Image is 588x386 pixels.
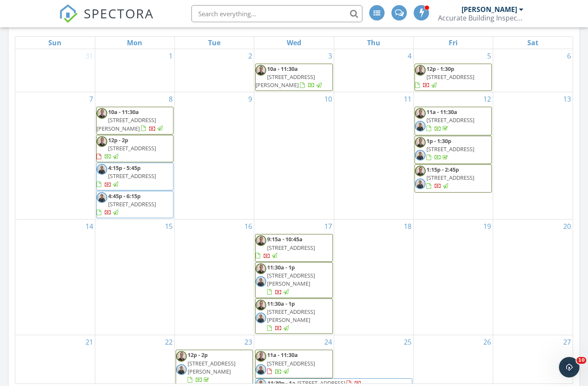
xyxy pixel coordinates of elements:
a: Go to September 9, 2025 [247,92,254,106]
td: Go to September 18, 2025 [334,219,413,335]
a: Thursday [365,37,382,49]
a: Go to September 10, 2025 [323,92,334,106]
a: Go to September 25, 2025 [402,335,413,349]
input: Search everything... [191,5,362,22]
a: 9:15a - 10:45a [STREET_ADDRESS] [255,234,332,262]
span: 10a - 11:30a [108,108,139,116]
span: 10a - 11:30a [267,65,298,73]
span: 11:30a - 1p [267,300,295,307]
span: 12p - 2p [188,351,208,359]
span: 4:45p - 6:15p [108,192,141,200]
a: Go to September 20, 2025 [562,219,573,233]
a: Go to September 8, 2025 [167,92,174,106]
a: Go to September 18, 2025 [402,219,413,233]
a: 11a - 11:30a [STREET_ADDRESS] [426,108,474,132]
a: Go to September 5, 2025 [485,49,493,63]
span: [STREET_ADDRESS][PERSON_NAME] [267,272,315,287]
td: Go to September 6, 2025 [493,49,573,92]
a: Go to September 1, 2025 [167,49,174,63]
td: Go to September 4, 2025 [334,49,413,92]
span: [STREET_ADDRESS][PERSON_NAME] [97,116,156,132]
a: Go to September 26, 2025 [482,335,493,349]
img: img_0505.jpeg [415,150,426,161]
a: Go to September 13, 2025 [562,92,573,106]
td: Go to September 14, 2025 [15,219,95,335]
a: Go to September 11, 2025 [402,92,413,106]
img: img_4723.jpeg [176,351,187,362]
a: SPECTORA [59,12,154,29]
span: [STREET_ADDRESS] [267,244,315,251]
span: 11:30a - 1p [267,263,295,271]
td: Go to September 9, 2025 [175,92,254,219]
img: img_0505.jpeg [256,313,266,323]
a: 1:15p - 2:45p [STREET_ADDRESS] [426,166,474,190]
span: [STREET_ADDRESS] [108,200,156,208]
td: Go to September 7, 2025 [15,92,95,219]
a: Go to September 23, 2025 [243,335,254,349]
a: Go to September 4, 2025 [406,49,413,63]
img: img_0505.jpeg [415,121,426,132]
span: [STREET_ADDRESS][PERSON_NAME] [267,308,315,324]
a: Go to September 7, 2025 [88,92,95,106]
span: 10 [576,357,586,364]
a: 4:45p - 6:15p [STREET_ADDRESS] [97,192,156,216]
a: Go to September 15, 2025 [163,219,174,233]
td: Go to September 2, 2025 [175,49,254,92]
a: 11a - 11:30a [STREET_ADDRESS] [267,351,315,375]
a: Go to September 27, 2025 [562,335,573,349]
td: Go to September 8, 2025 [95,92,174,219]
span: 12p - 2p [108,136,128,144]
div: Accurate Building Inspections LLC [438,14,523,22]
span: [STREET_ADDRESS][PERSON_NAME] [188,360,235,375]
img: img_0505.jpeg [97,192,107,203]
img: img_0505.jpeg [415,178,426,189]
span: [STREET_ADDRESS] [426,174,474,181]
div: [PERSON_NAME] [462,5,517,14]
span: 4:15p - 5:45p [108,164,141,172]
span: [STREET_ADDRESS] [426,73,474,81]
a: 9:15a - 10:45a [STREET_ADDRESS] [256,235,315,259]
a: Go to September 19, 2025 [482,219,493,233]
a: 12p - 2p [STREET_ADDRESS] [97,136,156,160]
a: Saturday [526,37,540,49]
a: Wednesday [285,37,303,49]
a: Go to September 21, 2025 [84,335,95,349]
a: 4:45p - 6:15p [STREET_ADDRESS] [96,191,173,219]
a: Go to September 14, 2025 [84,219,95,233]
td: Go to September 10, 2025 [254,92,334,219]
span: [STREET_ADDRESS] [426,116,474,124]
a: 10a - 11:30a [STREET_ADDRESS][PERSON_NAME] [256,65,323,89]
a: Go to September 17, 2025 [323,219,334,233]
a: Go to September 24, 2025 [323,335,334,349]
span: [STREET_ADDRESS] [267,360,315,367]
a: Monday [125,37,144,49]
iframe: Intercom live chat [559,357,579,377]
img: img_4723.jpeg [415,137,426,148]
td: Go to September 17, 2025 [254,219,334,335]
img: img_4723.jpeg [256,263,266,274]
img: img_4723.jpeg [97,108,107,119]
span: SPECTORA [84,4,154,22]
td: Go to September 19, 2025 [413,219,493,335]
a: 11:30a - 1p [STREET_ADDRESS][PERSON_NAME] [255,298,332,334]
a: 12p - 1:30p [STREET_ADDRESS] [415,65,474,89]
a: Friday [447,37,459,49]
a: Sunday [47,37,63,49]
img: img_4723.jpeg [256,351,266,362]
a: 11a - 11:30a [STREET_ADDRESS] [255,350,332,378]
td: Go to August 31, 2025 [15,49,95,92]
td: Go to September 15, 2025 [95,219,174,335]
span: [STREET_ADDRESS] [108,172,156,180]
a: 10a - 11:30a [STREET_ADDRESS][PERSON_NAME] [97,108,164,132]
img: img_4723.jpeg [415,166,426,176]
img: img_0505.jpeg [256,364,266,375]
td: Go to September 5, 2025 [413,49,493,92]
img: img_0505.jpeg [256,276,266,287]
a: 12p - 2p [STREET_ADDRESS] [96,135,173,163]
a: Go to September 16, 2025 [243,219,254,233]
span: [STREET_ADDRESS] [108,144,156,152]
a: Go to September 6, 2025 [565,49,573,63]
span: 11a - 11:30a [267,351,298,359]
a: Go to September 2, 2025 [247,49,254,63]
a: 11:30a - 1p [STREET_ADDRESS][PERSON_NAME] [255,262,332,298]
